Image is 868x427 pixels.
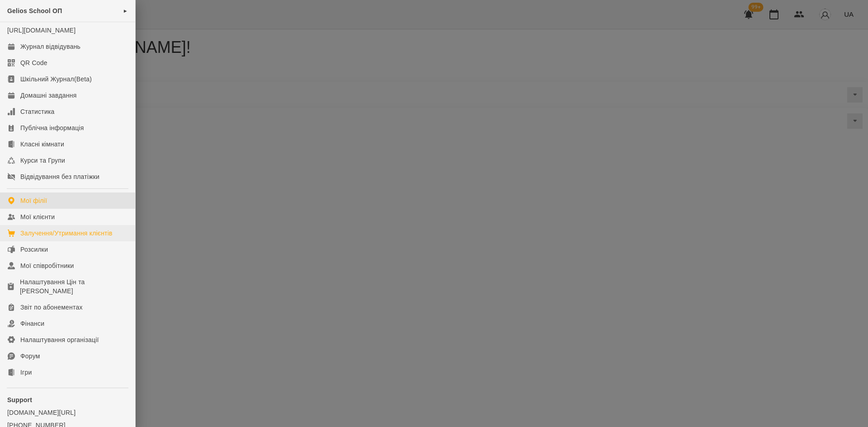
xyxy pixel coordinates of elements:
div: Налаштування організації [20,335,99,344]
a: [DOMAIN_NAME][URL] [7,408,128,417]
span: ► [123,7,128,14]
div: Залучення/Утримання клієнтів [20,229,113,238]
div: Домашні завдання [20,91,76,100]
div: Шкільний Журнал(Beta) [20,75,92,84]
div: Мої співробітники [20,261,74,270]
div: Мої клієнти [20,212,55,221]
div: Публічна інформація [20,123,84,132]
div: Курси та Групи [20,156,65,165]
span: Gelios School ОП [7,7,62,14]
div: Розсилки [20,245,48,254]
div: Журнал відвідувань [20,42,80,51]
div: QR Code [20,58,47,67]
div: Звіт по абонементах [20,303,83,312]
div: Класні кімнати [20,140,64,149]
div: Відвідування без платіжки [20,172,99,181]
div: Фінанси [20,319,44,328]
div: Форум [20,352,40,361]
p: Support [7,395,128,404]
a: [URL][DOMAIN_NAME] [7,27,75,34]
div: Мої філії [20,196,47,205]
div: Ігри [20,368,32,377]
div: Налаштування Цін та [PERSON_NAME] [20,277,128,296]
div: Статистика [20,107,55,116]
